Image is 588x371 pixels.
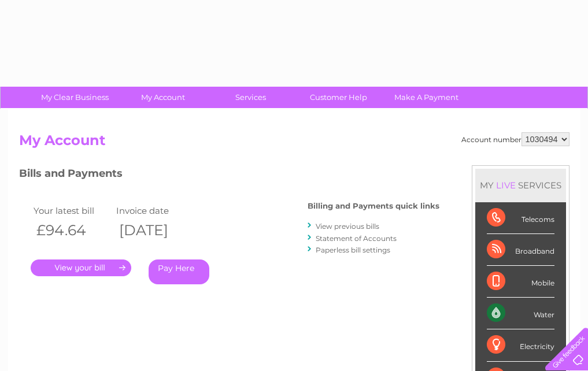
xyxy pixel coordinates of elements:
[291,87,386,108] a: Customer Help
[31,218,114,242] th: £94.64
[487,234,554,266] div: Broadband
[487,298,554,329] div: Water
[19,165,439,185] h3: Bills and Payments
[31,259,131,276] a: .
[487,202,554,234] div: Telecoms
[113,218,197,242] th: [DATE]
[115,87,210,108] a: My Account
[487,329,554,361] div: Electricity
[31,203,114,218] td: Your latest bill
[461,132,569,146] div: Account number
[494,180,518,191] div: LIVE
[316,222,379,231] a: View previous bills
[149,259,209,284] a: Pay Here
[203,87,298,108] a: Services
[113,203,197,218] td: Invoice date
[308,202,439,210] h4: Billing and Payments quick links
[19,132,569,154] h2: My Account
[316,246,390,254] a: Paperless bill settings
[475,169,566,202] div: MY SERVICES
[379,87,474,108] a: Make A Payment
[487,266,554,298] div: Mobile
[27,87,123,108] a: My Clear Business
[316,234,397,243] a: Statement of Accounts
